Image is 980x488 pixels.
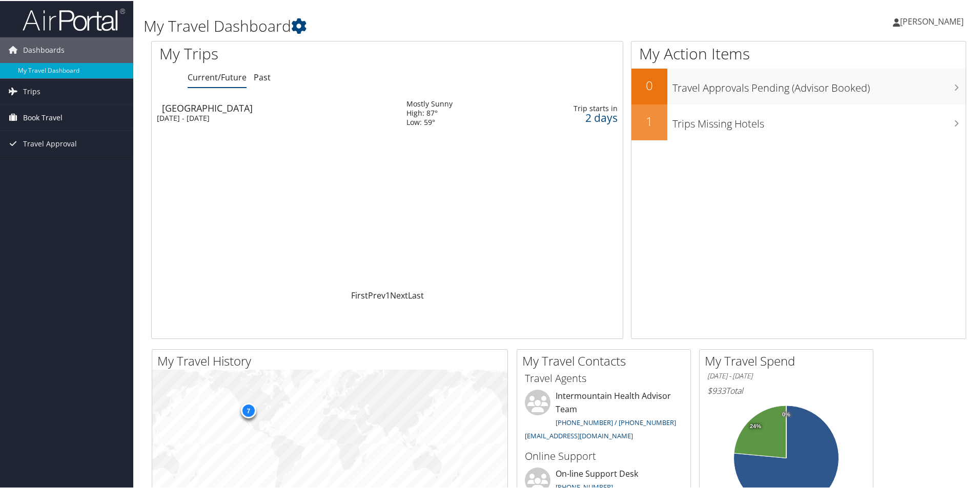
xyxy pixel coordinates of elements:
[23,130,77,156] span: Travel Approval
[672,75,966,94] h3: Travel Approvals Pending (Advisor Booked)
[672,111,966,130] h3: Trips Missing Hotels
[390,289,408,300] a: Next
[631,76,667,93] h2: 0
[368,289,385,300] a: Prev
[705,351,873,369] h2: My Travel Spend
[23,104,63,130] span: Book Travel
[159,42,419,63] h1: My Trips
[157,113,391,122] div: [DATE] - [DATE]
[900,15,964,26] span: [PERSON_NAME]
[385,289,390,300] a: 1
[525,370,683,385] h3: Travel Agents
[556,417,676,426] a: [PHONE_NUMBER] / [PHONE_NUMBER]
[351,289,368,300] a: First
[782,411,790,417] tspan: 0%
[893,5,974,36] a: [PERSON_NAME]
[525,448,683,462] h3: Online Support
[157,351,507,369] h2: My Travel History
[631,42,966,63] h1: My Action Items
[240,402,256,417] div: 7
[23,78,40,103] span: Trips
[522,351,690,369] h2: My Travel Contacts
[707,370,865,380] h6: [DATE] - [DATE]
[534,103,618,112] div: Trip starts in
[707,384,726,395] span: $933
[162,102,396,112] div: [GEOGRAPHIC_DATA]
[707,384,865,395] h6: Total
[750,422,761,429] tspan: 24%
[408,289,424,300] a: Last
[254,71,271,82] a: Past
[406,108,453,117] div: High: 87°
[631,68,966,103] a: 0Travel Approvals Pending (Advisor Booked)
[520,389,688,443] li: Intermountain Health Advisor Team
[406,117,453,126] div: Low: 59°
[23,7,125,31] img: airportal-logo.png
[188,71,247,82] a: Current/Future
[525,430,633,439] a: [EMAIL_ADDRESS][DOMAIN_NAME]
[406,98,453,108] div: Mostly Sunny
[23,36,65,62] span: Dashboards
[631,103,966,139] a: 1Trips Missing Hotels
[534,112,618,121] div: 2 days
[631,112,667,129] h2: 1
[144,14,697,36] h1: My Travel Dashboard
